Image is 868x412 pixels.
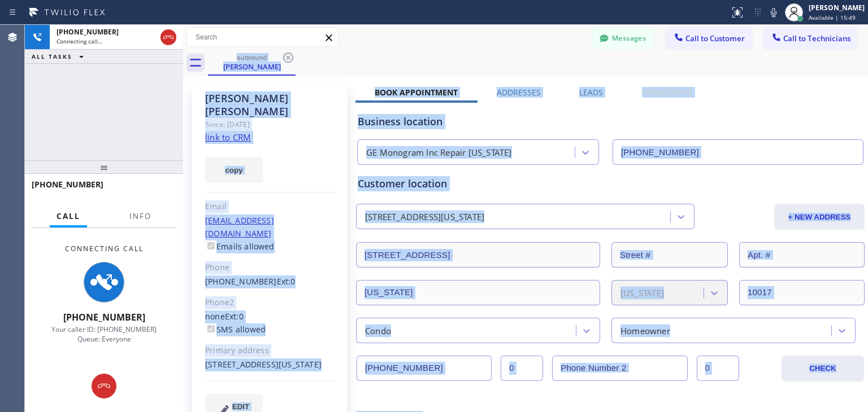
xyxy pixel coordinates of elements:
[497,87,541,98] label: Addresses
[205,215,274,239] a: [EMAIL_ADDRESS][DOMAIN_NAME]
[205,241,275,252] label: Emails allowed
[187,28,338,46] input: Search
[205,132,251,143] a: link to CRM
[642,87,693,98] label: Membership
[51,325,157,344] span: Your caller ID: [PHONE_NUMBER] Queue: Everyone
[358,114,863,129] div: Business location
[356,242,600,268] input: Address
[205,310,335,336] div: none
[697,356,739,381] input: Ext. 2
[739,242,865,268] input: Apt. #
[205,358,335,371] div: [STREET_ADDRESS][US_STATE]
[32,179,103,190] span: [PHONE_NUMBER]
[207,325,215,332] input: SMS allowed
[809,3,865,12] div: [PERSON_NAME]
[57,211,80,221] span: Call
[552,356,687,381] input: Phone Number 2
[225,311,244,322] span: Ext: 0
[774,204,865,230] button: + NEW ADDRESS
[366,146,512,159] div: GE Monogram Inc Repair [US_STATE]
[809,14,856,21] span: Available | 15:49
[685,33,745,43] span: Call to Customer
[277,276,296,287] span: Ext: 0
[205,157,263,183] button: copy
[783,33,850,43] span: Call to Technicians
[232,402,249,411] span: EDIT
[579,87,603,98] label: Leads
[129,211,151,221] span: Info
[209,53,294,62] div: outbound
[766,5,782,20] button: Mute
[123,205,158,227] button: Info
[205,276,277,287] a: [PHONE_NUMBER]
[57,37,102,45] span: Connecting call…
[209,62,294,72] div: [PERSON_NAME]
[205,118,335,131] div: Since: [DATE]
[32,52,72,60] span: ALL TASKS
[613,139,863,165] input: Phone Number
[620,324,670,337] div: Homeowner
[205,261,335,274] div: Phone
[209,50,294,74] div: Jerry Birnbach
[205,344,335,357] div: Primary address
[57,27,119,37] span: [PHONE_NUMBER]
[205,92,335,118] div: [PERSON_NAME] [PERSON_NAME]
[365,324,391,337] div: Condo
[739,280,865,305] input: ZIP
[205,324,266,335] label: SMS allowed
[365,211,484,223] div: [STREET_ADDRESS][US_STATE]
[92,374,116,398] button: Hang up
[763,28,857,49] button: Call to Technicians
[782,356,864,382] button: CHECK
[357,356,492,381] input: Phone Number
[611,242,728,268] input: Street #
[375,87,458,98] label: Book Appointment
[592,28,654,49] button: Messages
[65,244,144,253] span: Connecting Call
[205,296,335,309] div: Phone2
[63,311,145,323] span: [PHONE_NUMBER]
[358,176,863,191] div: Customer location
[666,28,752,49] button: Call to Customer
[160,29,176,45] button: Hang up
[205,200,335,213] div: Email
[207,242,215,249] input: Emails allowed
[501,356,543,381] input: Ext.
[25,50,95,63] button: ALL TASKS
[50,205,87,227] button: Call
[356,280,600,305] input: City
